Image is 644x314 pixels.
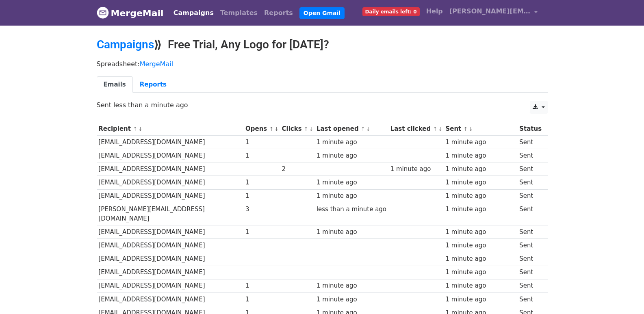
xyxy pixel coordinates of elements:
[217,5,261,21] a: Templates
[97,4,164,22] a: MergeMail
[309,126,314,132] a: ↓
[245,151,278,160] div: 1
[446,3,541,22] a: [PERSON_NAME][EMAIL_ADDRESS][DOMAIN_NAME]
[317,191,386,201] div: 1 minute ago
[517,136,543,149] td: Sent
[362,7,420,16] span: Daily emails left: 0
[517,203,543,225] td: Sent
[97,6,109,19] img: MergeMail logo
[170,5,217,21] a: Campaigns
[299,7,345,19] a: Open Gmail
[140,60,173,68] a: MergeMail
[423,3,446,19] a: Help
[245,191,278,201] div: 1
[282,165,313,174] div: 2
[388,122,444,136] th: Last clicked
[366,126,371,132] a: ↓
[517,279,543,292] td: Sent
[517,239,543,252] td: Sent
[245,205,278,214] div: 3
[97,76,133,93] a: Emails
[317,295,386,304] div: 1 minute ago
[517,122,543,136] th: Status
[517,225,543,239] td: Sent
[438,126,442,132] a: ↓
[444,122,518,136] th: Sent
[245,138,278,147] div: 1
[445,227,515,237] div: 1 minute ago
[445,205,515,214] div: 1 minute ago
[314,122,388,136] th: Last opened
[317,138,386,147] div: 1 minute ago
[517,189,543,203] td: Sent
[445,178,515,187] div: 1 minute ago
[517,292,543,306] td: Sent
[280,122,314,136] th: Clicks
[317,151,386,160] div: 1 minute ago
[445,268,515,277] div: 1 minute ago
[97,266,244,279] td: [EMAIL_ADDRESS][DOMAIN_NAME]
[359,3,423,19] a: Daily emails left: 0
[97,189,244,203] td: [EMAIL_ADDRESS][DOMAIN_NAME]
[97,239,244,252] td: [EMAIL_ADDRESS][DOMAIN_NAME]
[445,281,515,290] div: 1 minute ago
[245,178,278,187] div: 1
[445,241,515,250] div: 1 minute ago
[261,5,296,21] a: Reports
[245,281,278,290] div: 1
[468,126,473,132] a: ↓
[317,205,386,214] div: less than a minute ago
[97,225,244,239] td: [EMAIL_ADDRESS][DOMAIN_NAME]
[445,165,515,174] div: 1 minute ago
[445,295,515,304] div: 1 minute ago
[245,227,278,237] div: 1
[517,252,543,266] td: Sent
[269,126,273,132] a: ↑
[97,38,154,51] a: Campaigns
[97,101,548,109] p: Sent less than a minute ago
[517,149,543,162] td: Sent
[517,176,543,189] td: Sent
[97,122,244,136] th: Recipient
[517,162,543,176] td: Sent
[97,252,244,266] td: [EMAIL_ADDRESS][DOMAIN_NAME]
[390,165,442,174] div: 1 minute ago
[133,126,137,132] a: ↑
[464,126,468,132] a: ↑
[97,279,244,292] td: [EMAIL_ADDRESS][DOMAIN_NAME]
[445,138,515,147] div: 1 minute ago
[445,191,515,201] div: 1 minute ago
[97,60,548,68] p: Spreadsheet:
[317,227,386,237] div: 1 minute ago
[317,281,386,290] div: 1 minute ago
[517,266,543,279] td: Sent
[97,176,244,189] td: [EMAIL_ADDRESS][DOMAIN_NAME]
[97,149,244,162] td: [EMAIL_ADDRESS][DOMAIN_NAME]
[97,136,244,149] td: [EMAIL_ADDRESS][DOMAIN_NAME]
[445,151,515,160] div: 1 minute ago
[245,295,278,304] div: 1
[97,292,244,306] td: [EMAIL_ADDRESS][DOMAIN_NAME]
[449,6,531,16] span: [PERSON_NAME][EMAIL_ADDRESS][DOMAIN_NAME]
[133,76,173,93] a: Reports
[97,162,244,176] td: [EMAIL_ADDRESS][DOMAIN_NAME]
[445,254,515,264] div: 1 minute ago
[274,126,279,132] a: ↓
[243,122,280,136] th: Opens
[97,203,244,225] td: [PERSON_NAME][EMAIL_ADDRESS][DOMAIN_NAME]
[97,38,548,52] h2: ⟫ Free Trial, Any Logo for [DATE]?
[304,126,308,132] a: ↑
[317,178,386,187] div: 1 minute ago
[433,126,437,132] a: ↑
[138,126,143,132] a: ↓
[361,126,365,132] a: ↑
